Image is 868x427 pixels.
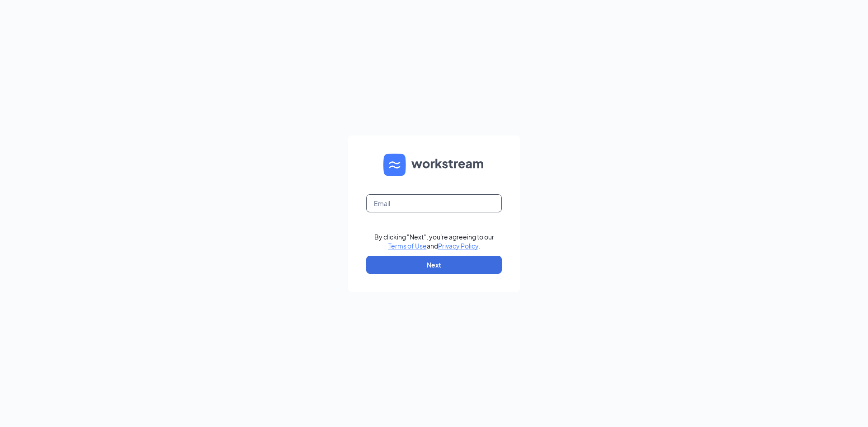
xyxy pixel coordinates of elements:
[388,242,427,250] a: Terms of Use
[366,194,502,212] input: Email
[383,154,485,176] img: WS logo and Workstream text
[438,242,478,250] a: Privacy Policy
[366,256,502,274] button: Next
[374,232,494,250] div: By clicking "Next", you're agreeing to our and .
